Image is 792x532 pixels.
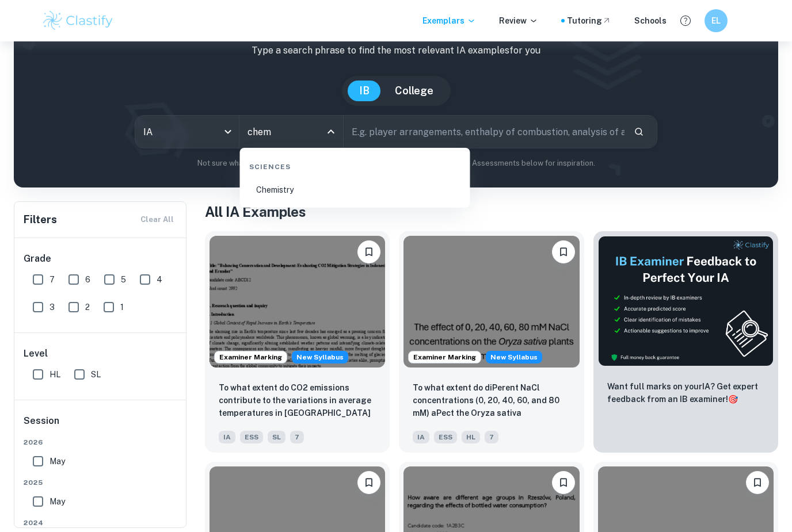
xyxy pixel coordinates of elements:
[292,351,348,363] div: Starting from the May 2026 session, the ESS IA requirements have changed. We created this exempla...
[205,201,778,222] h1: All IA Examples
[323,124,339,140] button: Close
[357,240,380,263] button: Bookmark
[705,9,728,32] button: EL
[49,368,60,381] span: HL
[49,455,65,468] span: May
[23,44,769,58] p: Type a search phrase to find the most relevant IA examples for you
[462,431,480,443] span: HL
[215,352,287,362] span: Examiner Marking
[403,236,579,368] img: ESS IA example thumbnail: To what extent do diPerent NaCl concentr
[24,414,178,437] h6: Session
[240,431,263,443] span: ESS
[728,395,738,404] span: 🎯
[41,9,115,32] img: Clastify logo
[85,273,90,286] span: 6
[290,431,304,443] span: 7
[413,381,570,420] p: To what extent do diPerent NaCl concentrations (0, 20, 40, 60, and 80 mM) aPect the Oryza sativa ...
[710,14,723,27] h6: EL
[219,431,235,443] span: IA
[24,477,178,488] span: 2025
[245,177,466,203] li: Chemistry
[422,14,476,27] p: Exemplars
[344,116,624,148] input: E.g. player arrangements, enthalpy of combustion, analysis of a big city...
[24,252,178,266] h6: Grade
[24,518,178,528] span: 2024
[348,81,381,101] button: IB
[486,351,542,363] div: Starting from the May 2026 session, the ESS IA requirements have changed. We created this exempla...
[629,122,649,141] button: Search
[634,14,667,27] a: Schools
[24,212,57,228] h6: Filters
[24,347,178,361] h6: Level
[552,471,575,494] button: Bookmark
[499,14,538,27] p: Review
[409,352,481,362] span: Examiner Marking
[49,495,65,508] span: May
[85,301,90,313] span: 2
[598,236,774,366] img: Thumbnail
[268,431,285,443] span: SL
[24,437,178,447] span: 2026
[91,368,101,381] span: SL
[210,236,385,368] img: ESS IA example thumbnail: To what extent do CO2 emissions contribu
[157,273,162,286] span: 4
[485,431,498,443] span: 7
[746,471,769,494] button: Bookmark
[567,14,611,27] a: Tutoring
[219,381,376,420] p: To what extent do CO2 emissions contribute to the variations in average temperatures in Indonesia...
[399,231,584,453] a: Examiner MarkingStarting from the May 2026 session, the ESS IA requirements have changed. We crea...
[49,301,55,313] span: 3
[205,231,390,453] a: Examiner MarkingStarting from the May 2026 session, the ESS IA requirements have changed. We crea...
[413,431,429,443] span: IA
[49,273,55,286] span: 7
[135,116,239,148] div: IA
[434,431,457,443] span: ESS
[245,152,466,177] div: Sciences
[593,231,778,453] a: ThumbnailWant full marks on yourIA? Get expert feedback from an IB examiner!
[607,380,764,405] p: Want full marks on your IA ? Get expert feedback from an IB examiner!
[23,158,769,169] p: Not sure what to search for? You can always look through our example Internal Assessments below f...
[486,351,542,363] span: New Syllabus
[676,11,695,30] button: Help and Feedback
[292,351,348,363] span: New Syllabus
[120,301,124,313] span: 1
[552,240,575,263] button: Bookmark
[121,273,126,286] span: 5
[383,81,445,101] button: College
[357,471,380,494] button: Bookmark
